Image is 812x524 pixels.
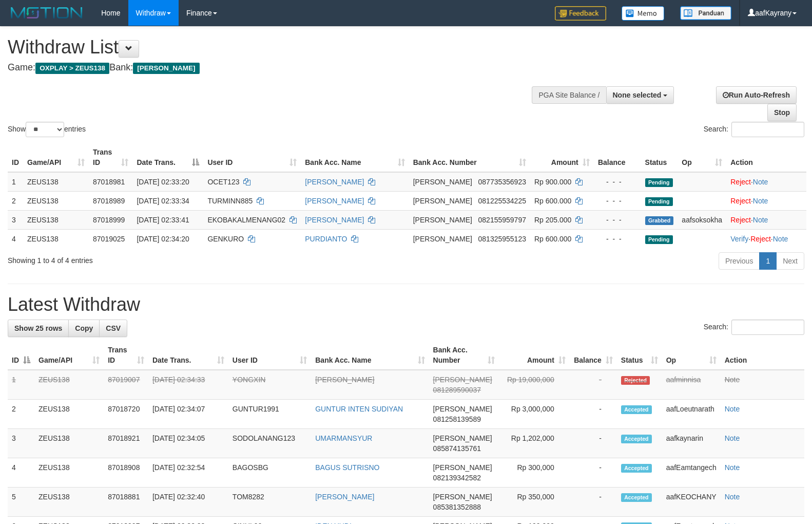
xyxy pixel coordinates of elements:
span: 87018981 [93,178,125,186]
div: - - - [598,177,637,187]
span: OXPLAY > ZEUS138 [35,63,109,74]
a: [PERSON_NAME] [305,178,364,186]
a: Reject [750,235,771,243]
a: Reject [730,197,751,205]
td: [DATE] 02:34:07 [148,400,228,429]
td: ZEUS138 [23,210,89,229]
th: Bank Acc. Number: activate to sort column ascending [429,341,499,370]
th: Amount: activate to sort column ascending [499,341,569,370]
a: BAGUS SUTRISNO [315,463,379,472]
td: 3 [8,429,34,458]
img: Button%20Memo.svg [622,6,665,21]
th: User ID: activate to sort column ascending [228,341,311,370]
a: Note [753,216,768,224]
td: [DATE] 02:32:40 [148,488,228,517]
th: Action [721,341,804,370]
span: Rp 600.000 [534,197,571,205]
th: ID: activate to sort column descending [8,341,34,370]
td: 87018720 [104,400,148,429]
h1: Latest Withdraw [8,294,804,315]
th: Bank Acc. Number: activate to sort column ascending [409,143,530,172]
th: Trans ID: activate to sort column ascending [104,341,148,370]
a: Stop [767,104,797,121]
span: 87018999 [93,216,125,224]
td: aafLoeutnarath [662,400,721,429]
span: TURMINN885 [207,197,253,205]
span: Copy 081225534225 to clipboard [478,197,526,205]
select: Showentries [26,122,64,137]
td: 1 [8,172,23,192]
td: 87018881 [104,488,148,517]
td: ZEUS138 [34,400,104,429]
td: ZEUS138 [23,191,89,210]
td: 1 [8,370,34,400]
td: - [570,458,617,488]
td: · [726,191,806,210]
th: Bank Acc. Name: activate to sort column ascending [301,143,409,172]
button: None selected [606,86,674,104]
th: Balance [594,143,641,172]
span: Copy 081258139589 to clipboard [433,415,481,423]
span: Copy 081325955123 to clipboard [478,235,526,243]
th: Balance: activate to sort column ascending [570,341,617,370]
td: - [570,429,617,458]
td: - [570,370,617,400]
td: Rp 300,000 [499,458,569,488]
th: Game/API: activate to sort column ascending [23,143,89,172]
th: Date Trans.: activate to sort column descending [132,143,203,172]
a: [PERSON_NAME] [315,493,374,501]
th: Status: activate to sort column ascending [617,341,662,370]
td: · [726,210,806,229]
th: Trans ID: activate to sort column ascending [89,143,132,172]
td: 4 [8,229,23,248]
span: [PERSON_NAME] [433,463,492,472]
span: Rp 900.000 [534,178,571,186]
div: - - - [598,234,637,244]
td: 87019007 [104,370,148,400]
span: Copy 082155959797 to clipboard [478,216,526,224]
td: [DATE] 02:34:33 [148,370,228,400]
a: UMARMANSYUR [315,434,372,442]
div: - - - [598,215,637,225]
a: CSV [99,320,127,337]
a: [PERSON_NAME] [305,197,364,205]
a: PURDIANTO [305,235,347,243]
span: [PERSON_NAME] [433,376,492,384]
span: [PERSON_NAME] [413,197,472,205]
span: Pending [645,178,673,187]
a: GUNTUR INTEN SUDIYAN [315,405,403,413]
span: Accepted [621,464,652,473]
td: aafminnisa [662,370,721,400]
th: Game/API: activate to sort column ascending [34,341,104,370]
a: Note [753,197,768,205]
td: - [570,488,617,517]
span: Accepted [621,493,652,502]
span: Grabbed [645,216,674,225]
label: Show entries [8,122,86,137]
td: 4 [8,458,34,488]
td: YONGXIN [228,370,311,400]
td: SODOLANANG123 [228,429,311,458]
td: · · [726,229,806,248]
span: [PERSON_NAME] [433,493,492,501]
span: Copy [75,324,93,332]
span: [PERSON_NAME] [413,178,472,186]
h1: Withdraw List [8,37,531,58]
a: Note [725,376,740,384]
td: BAGOSBG [228,458,311,488]
span: OCET123 [207,178,239,186]
td: [DATE] 02:34:05 [148,429,228,458]
span: 87019025 [93,235,125,243]
td: - [570,400,617,429]
th: Status [641,143,678,172]
span: [DATE] 02:33:34 [137,197,189,205]
a: Next [776,252,804,270]
td: · [726,172,806,192]
td: [DATE] 02:32:54 [148,458,228,488]
td: GUNTUR1991 [228,400,311,429]
span: [PERSON_NAME] [413,235,472,243]
td: aafsoksokha [678,210,726,229]
td: aafEamtangech [662,458,721,488]
td: ZEUS138 [23,229,89,248]
th: ID [8,143,23,172]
